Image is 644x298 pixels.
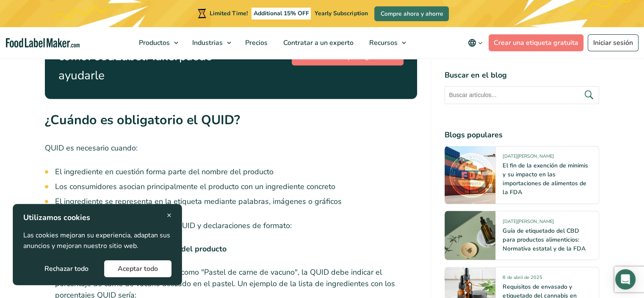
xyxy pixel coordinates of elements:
[238,27,274,58] a: Precios
[503,218,553,228] span: [DATE][PERSON_NAME]
[588,34,638,51] a: Iniciar sesión
[45,142,417,154] p: QUID es necesario cuando:
[131,27,182,58] a: Productos
[190,38,224,47] span: Industrias
[45,219,417,231] p: Ejemplos de productos que requieren QUID y declaraciones de formato:
[362,27,410,58] a: Recursos
[45,111,240,129] strong: ¿Cuándo es obligatorio el QUID?
[503,153,553,163] span: [DATE][PERSON_NAME]
[243,38,268,47] span: Precios
[23,230,171,252] p: Las cookies mejoran su experiencia, adaptan sus anuncios y mejoran nuestro sitio web.
[503,162,588,196] a: El fin de la exención de minimis y su impacto en las importaciones de alimentos de la FDA
[55,166,417,178] li: El ingrediente en cuestión forma parte del nombre del producto
[315,9,368,17] span: Yearly Subscription
[374,6,449,21] a: Compre ahora y ahorre
[615,269,636,290] div: Open Intercom Messenger
[367,38,398,47] span: Recursos
[23,212,90,223] strong: Utilizamos cookies
[503,226,585,252] a: Guía de etiquetado del CBD para productos alimenticios: Normativa estatal y de la FDA
[185,27,235,58] a: Industrias
[276,27,359,58] a: Contratar a un experto
[281,38,354,47] span: Contratar a un experto
[104,260,171,277] button: Aceptar todo
[503,274,542,284] span: 8 de abril de 2025
[489,34,583,51] a: Crear una etiqueta gratuita
[445,86,599,104] input: Buscar artículos...
[445,70,599,81] h4: Buscar en el blog
[445,129,599,141] h4: Blogs populares
[252,8,311,19] span: Additional 15% OFF
[55,196,417,207] li: El ingrediente se representa en la etiqueta mediante palabras, imágenes o gráficos
[136,38,171,47] span: Productos
[31,260,102,277] button: Rechazar todo
[55,181,417,192] li: Los consumidores asocian principalmente el producto con un ingrediente concreto
[167,209,171,221] span: ×
[210,9,248,17] span: Limited Time!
